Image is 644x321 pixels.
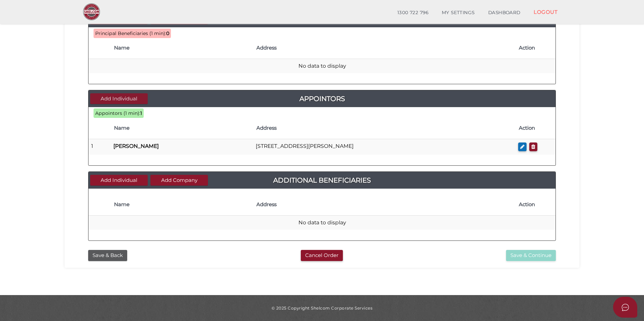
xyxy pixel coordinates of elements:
[613,297,637,318] button: Open asap
[88,175,556,186] a: Additional Beneficiaries
[90,93,148,104] button: Add Individual
[256,125,512,131] h4: Address
[88,139,111,155] td: 1
[506,250,556,261] button: Save & Continue
[519,202,552,207] h4: Action
[88,250,127,261] button: Save & Back
[166,30,169,36] b: 0
[90,175,148,186] button: Add Individual
[519,45,552,51] h4: Action
[114,125,250,131] h4: Name
[113,143,159,149] b: [PERSON_NAME]
[95,110,140,116] span: Appointors (1 min):
[88,215,556,230] td: No data to display
[95,30,166,36] span: Principal Beneficiaries (1 min):
[519,125,552,131] h4: Action
[256,45,512,51] h4: Address
[435,6,481,20] a: MY SETTINGS
[70,305,574,311] div: © 2025 Copyright Shelcom Corporate Services
[256,202,512,207] h4: Address
[301,250,343,261] button: Cancel Order
[253,139,515,155] td: [STREET_ADDRESS][PERSON_NAME]
[391,6,435,20] a: 1300 722 796
[114,45,250,51] h4: Name
[114,202,250,207] h4: Name
[140,110,142,116] b: 1
[88,59,556,73] td: No data to display
[88,93,556,104] a: Appointors
[527,5,564,19] a: LOGOUT
[481,6,527,20] a: DASHBOARD
[150,175,208,186] button: Add Company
